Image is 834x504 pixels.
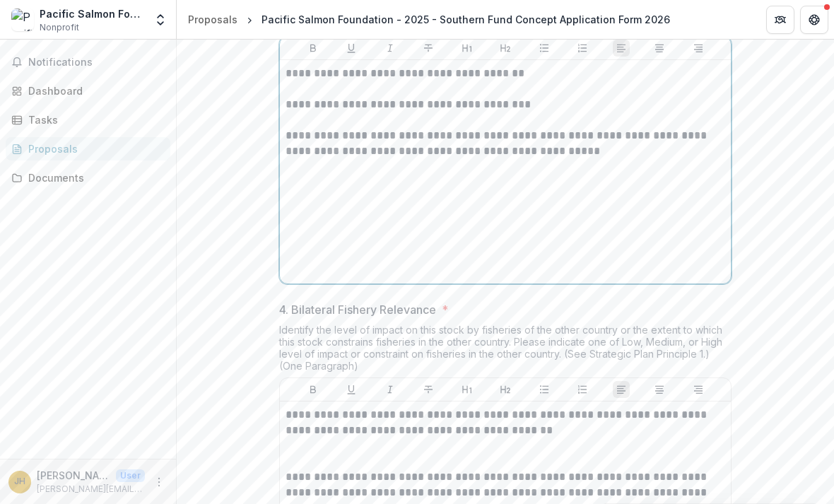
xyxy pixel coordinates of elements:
[279,301,436,318] p: 4. Bilateral Fishery Relevance
[343,381,360,398] button: Underline
[28,83,159,98] div: Dashboard
[151,474,168,491] button: More
[382,381,399,398] button: Italicize
[6,79,170,102] a: Dashboard
[28,141,159,156] div: Proposals
[279,324,732,377] div: Identify the level of impact on this stock by fisheries of the other country or the extent to whi...
[766,6,794,34] button: Partners
[459,381,476,398] button: Heading 1
[690,40,707,57] button: Align Right
[182,9,676,30] nav: breadcrumb
[188,12,237,27] div: Proposals
[116,469,145,482] p: User
[37,483,145,496] p: [PERSON_NAME][EMAIL_ADDRESS][DOMAIN_NAME]
[574,381,591,398] button: Ordered List
[800,6,828,34] button: Get Help
[420,40,437,57] button: Strike
[6,108,170,131] a: Tasks
[6,166,170,189] a: Documents
[536,40,553,57] button: Bullet List
[651,381,668,398] button: Align Center
[690,381,707,398] button: Align Right
[14,477,25,486] div: Jason Hwang
[40,21,79,34] span: Nonprofit
[28,57,165,69] span: Notifications
[11,8,34,31] img: Pacific Salmon Foundation
[459,40,476,57] button: Heading 1
[305,40,322,57] button: Bold
[182,9,243,30] a: Proposals
[151,6,170,34] button: Open entity switcher
[613,40,630,57] button: Align Left
[536,381,553,398] button: Bullet List
[420,381,437,398] button: Strike
[305,381,322,398] button: Bold
[28,170,159,185] div: Documents
[343,40,360,57] button: Underline
[6,137,170,160] a: Proposals
[262,12,670,27] div: Pacific Salmon Foundation - 2025 - Southern Fund Concept Application Form 2026
[37,468,110,483] p: [PERSON_NAME]
[651,40,668,57] button: Align Center
[40,6,145,21] div: Pacific Salmon Foundation
[574,40,591,57] button: Ordered List
[28,112,159,127] div: Tasks
[382,40,399,57] button: Italicize
[613,381,630,398] button: Align Left
[497,381,514,398] button: Heading 2
[6,51,170,74] button: Notifications
[497,40,514,57] button: Heading 2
